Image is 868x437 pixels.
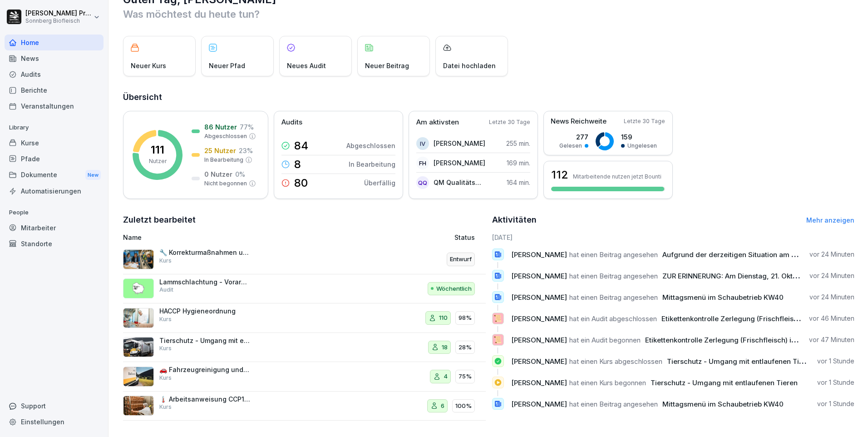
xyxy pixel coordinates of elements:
[809,314,854,323] p: vor 46 Minuten
[511,336,567,344] span: [PERSON_NAME]
[459,313,472,323] p: 98%
[123,7,854,21] p: Was möchtest du heute tun?
[489,118,530,126] p: Letzte 30 Tage
[5,82,104,98] a: Berichte
[511,314,567,323] span: [PERSON_NAME]
[5,98,104,114] div: Veranstaltungen
[159,337,250,345] p: Tierschutz - Umgang mit entlaufenen Tieren
[416,157,429,169] div: FH
[434,158,485,168] p: [PERSON_NAME]
[569,314,657,323] span: hat ein Audit abgeschlossen
[809,271,854,280] p: vor 24 Minuten
[573,173,661,180] p: Mitarbeitende nutzen jetzt Bounti
[492,233,855,242] h6: [DATE]
[365,61,409,70] p: Neuer Beitrag
[569,250,658,259] span: hat einen Beitrag angesehen
[459,343,472,352] p: 28%
[817,378,854,387] p: vor 1 Stunde
[5,220,104,236] a: Mitarbeiter
[667,357,814,366] span: Tierschutz - Umgang mit entlaufenen Tieren
[441,402,444,411] p: 6
[5,120,104,135] p: Library
[123,249,154,269] img: d4g3ucugs9wd5ibohranwvgh.png
[123,303,486,333] a: HACCP HygieneordnungKurs11098%
[806,216,854,224] a: Mehr anzeigen
[569,293,658,302] span: hat einen Beitrag angesehen
[123,362,486,392] a: 🚗 Fahrzeugreinigung und -kontrolleKurs475%
[5,236,104,252] a: Standorte
[809,335,854,344] p: vor 47 Minuten
[204,146,236,155] p: 25 Nutzer
[159,374,172,382] p: Kurs
[627,142,657,150] p: Ungelesen
[459,372,472,381] p: 75%
[511,378,567,387] span: [PERSON_NAME]
[569,272,658,280] span: hat einen Beitrag angesehen
[624,117,665,125] p: Letzte 30 Tage
[662,400,784,408] span: Mittagsmenü im Schaubetrieb KW40
[123,214,486,226] h2: Zuletzt bearbeitet
[817,357,854,366] p: vor 1 Stunde
[450,255,472,264] p: Entwurf
[123,333,486,363] a: Tierschutz - Umgang mit entlaufenen TierenKurs1828%
[159,344,172,353] p: Kurs
[204,169,232,179] p: 0 Nutzer
[651,378,798,387] span: Tierschutz - Umgang mit entlaufenen Tieren
[159,248,250,257] p: 🔧 Korrekturmaßnahmen und Qualitätsmanagement
[294,159,301,170] p: 8
[159,403,172,411] p: Kurs
[5,35,104,50] a: Home
[436,284,472,293] p: Wöchentlich
[204,156,243,164] p: In Bearbeitung
[346,141,395,150] p: Abgeschlossen
[5,205,104,220] p: People
[5,151,104,167] a: Pfade
[511,250,567,259] span: [PERSON_NAME]
[492,214,537,226] h2: Aktivitäten
[569,400,658,408] span: hat einen Beitrag angesehen
[621,132,657,142] p: 159
[364,178,395,188] p: Überfällig
[159,395,250,403] p: 🌡️ Arbeitsanweisung CCP1-Durcherhitzen
[5,398,104,414] div: Support
[569,378,646,387] span: hat einen Kurs begonnen
[149,157,167,165] p: Nutzer
[662,293,784,302] span: Mittagsmenü im Schaubetrieb KW40
[159,315,172,323] p: Kurs
[235,169,245,179] p: 0 %
[511,272,567,280] span: [PERSON_NAME]
[281,117,302,128] p: Audits
[25,10,92,17] p: [PERSON_NAME] Preßlauer
[287,61,326,70] p: Neues Audit
[416,176,429,189] div: QQ
[434,139,485,148] p: [PERSON_NAME]
[809,250,854,259] p: vor 24 Minuten
[809,293,854,302] p: vor 24 Minuten
[506,139,530,148] p: 255 min.
[204,179,247,188] p: Nicht begonnen
[349,159,395,169] p: In Bearbeitung
[123,392,486,421] a: 🌡️ Arbeitsanweisung CCP1-DurcherhitzenKurs6100%
[159,278,250,286] p: Lammschlachtung - Vorarbeiten
[5,167,104,184] div: Dokumente
[5,183,104,199] a: Automatisierungen
[569,357,662,366] span: hat einen Kurs abgeschlossen
[5,66,104,82] a: Audits
[493,333,502,346] p: 📜
[416,117,459,128] p: Am aktivsten
[204,132,247,140] p: Abgeschlossen
[85,170,101,180] div: New
[151,144,164,155] p: 111
[5,50,104,66] a: News
[294,178,308,189] p: 80
[551,116,607,127] p: News Reichweite
[5,414,104,430] a: Einstellungen
[240,122,254,132] p: 77 %
[493,312,502,325] p: 📜
[442,343,448,352] p: 18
